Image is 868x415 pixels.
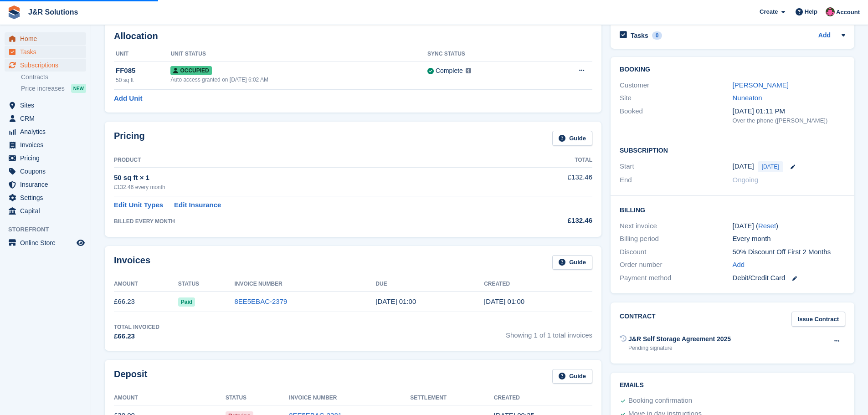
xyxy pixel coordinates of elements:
[20,138,75,151] span: Invoices
[552,369,592,384] a: Guide
[733,116,845,125] div: Over the phone ([PERSON_NAME])
[114,217,503,225] div: BILLED EVERY MONTH
[733,221,845,231] div: [DATE] ( )
[620,247,732,257] div: Discount
[620,66,845,73] h2: Booking
[20,46,75,58] span: Tasks
[25,5,82,20] a: J&R Solutions
[5,125,86,138] a: menu
[5,191,86,204] a: menu
[5,178,86,191] a: menu
[620,161,732,172] div: Start
[503,215,592,226] div: £132.46
[628,334,731,344] div: J&R Self Storage Agreement 2025
[114,323,159,331] div: Total Invoiced
[174,200,221,210] a: Edit Insurance
[5,152,86,164] a: menu
[5,165,86,178] a: menu
[506,323,592,342] span: Showing 1 of 1 total invoices
[20,59,75,72] span: Subscriptions
[114,153,503,168] th: Product
[760,7,778,16] span: Create
[20,236,75,249] span: Online Store
[427,47,542,61] th: Sync Status
[114,369,147,384] h2: Deposit
[21,84,65,93] span: Price increases
[5,32,86,45] a: menu
[733,176,759,184] span: Ongoing
[116,76,170,84] div: 50 sq ft
[5,205,86,217] a: menu
[503,167,592,196] td: £132.46
[826,7,835,16] img: Julie Morgan
[20,32,75,45] span: Home
[114,131,145,146] h2: Pricing
[818,31,831,41] a: Add
[552,131,592,146] a: Guide
[5,236,86,249] a: menu
[5,46,86,58] a: menu
[733,260,745,270] a: Add
[170,47,427,61] th: Unit Status
[733,234,845,244] div: Every month
[226,391,289,405] th: Status
[114,173,503,183] div: 50 sq ft × 1
[114,47,170,61] th: Unit
[75,237,86,248] a: Preview store
[484,297,524,305] time: 2025-08-28 00:00:37 UTC
[114,183,503,191] div: £132.46 every month
[5,138,86,151] a: menu
[552,255,592,270] a: Guide
[5,99,86,112] a: menu
[5,59,86,72] a: menu
[114,31,592,41] h2: Allocation
[114,93,142,104] a: Add Unit
[620,205,845,214] h2: Billing
[7,5,21,19] img: stora-icon-8386f47178a22dfd0bd8f6a31ec36ba5ce8667c1dd55bd0f319d3a0aa187defe.svg
[620,175,732,185] div: End
[733,106,845,117] div: [DATE] 01:11 PM
[733,161,754,172] time: 2025-08-28 00:00:00 UTC
[8,225,91,234] span: Storefront
[116,66,170,76] div: FF085
[620,382,845,389] h2: Emails
[836,8,860,17] span: Account
[20,178,75,191] span: Insurance
[5,112,86,125] a: menu
[436,66,463,76] div: Complete
[652,31,663,40] div: 0
[20,191,75,204] span: Settings
[21,73,86,82] a: Contracts
[71,84,86,93] div: NEW
[791,312,845,327] a: Issue Contract
[620,273,732,283] div: Payment method
[620,221,732,231] div: Next invoice
[20,125,75,138] span: Analytics
[620,93,732,103] div: Site
[234,277,375,292] th: Invoice Number
[631,31,648,40] h2: Tasks
[733,247,845,257] div: 50% Discount Off First 2 Months
[733,81,789,89] a: [PERSON_NAME]
[620,312,656,327] h2: Contract
[114,331,159,342] div: £66.23
[178,297,195,307] span: Paid
[114,200,163,210] a: Edit Unit Types
[733,94,762,102] a: Nuneaton
[20,99,75,112] span: Sites
[21,83,86,93] a: Price increases NEW
[628,344,731,352] div: Pending signature
[170,66,211,75] span: Occupied
[466,68,471,73] img: icon-info-grey-7440780725fd019a000dd9b08b2336e03edf1995a4989e88bcd33f0948082b44.svg
[628,395,692,406] div: Booking confirmation
[620,260,732,270] div: Order number
[494,391,587,405] th: Created
[375,297,416,305] time: 2025-08-29 00:00:00 UTC
[758,161,783,172] span: [DATE]
[375,277,484,292] th: Due
[20,152,75,164] span: Pricing
[805,7,817,16] span: Help
[20,165,75,178] span: Coupons
[620,80,732,91] div: Customer
[758,222,776,230] a: Reset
